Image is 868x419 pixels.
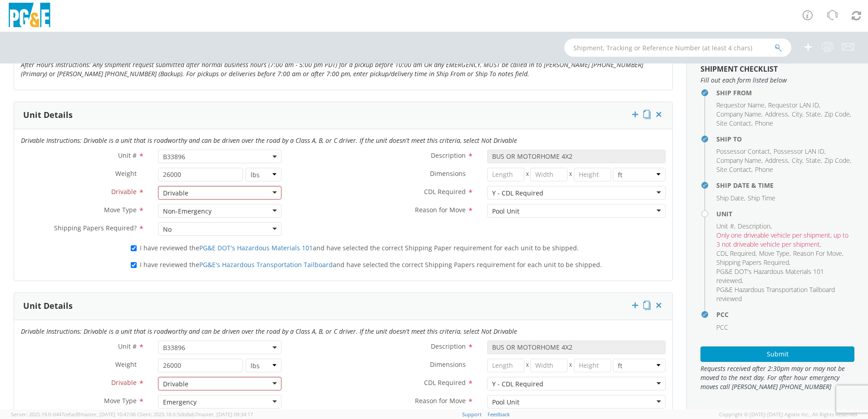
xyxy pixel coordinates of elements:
span: City [792,156,802,165]
i: Drivable Instructions: Drivable is a unit that is roadworthy and can be driven over the road by a... [21,327,517,336]
span: Description [431,151,466,160]
span: Site Contact [716,165,751,174]
h3: Unit Details [23,111,73,120]
span: Phone [755,165,773,174]
span: Address [765,156,788,165]
span: Description [738,222,770,230]
input: Length [487,168,524,181]
span: Dimensions [430,169,466,178]
span: Move Type [759,249,789,258]
span: X [567,168,574,181]
input: Height [574,359,611,372]
span: Zip Code [824,110,850,118]
span: I have reviewed the and have selected the correct Shipping Paper requirement for each unit to be ... [140,244,579,252]
span: B33896 [163,152,276,161]
li: , [806,110,822,119]
span: Unit # [118,151,137,160]
h4: Ship From [716,89,854,96]
span: Unit # [118,342,137,351]
span: Possessor LAN ID [774,147,824,156]
li: , [792,110,804,119]
span: Fill out each form listed below [700,76,854,85]
div: Y - CDL Required [492,380,543,389]
span: Requests received after 2:30pm may or may not be moved to the next day. For after hour emergency ... [700,364,854,391]
span: State [806,110,821,118]
li: , [792,156,804,165]
span: Ship Date [716,194,744,202]
span: master, [DATE] 09:34:17 [197,411,253,418]
li: , [716,267,852,285]
span: Site Contact [716,119,751,127]
span: Unit # [716,222,734,230]
span: Shipping Papers Required [716,258,789,267]
div: Drivable [163,189,188,198]
input: Width [530,359,567,372]
div: Y - CDL Required [492,189,543,198]
li: , [806,156,822,165]
div: Pool Unit [492,207,519,216]
span: PCC [716,323,728,331]
button: Submit [700,346,854,362]
span: CDL Required [424,187,466,196]
li: , [765,110,789,119]
span: Copyright © [DATE]-[DATE] Agistix Inc., All Rights Reserved [719,411,857,418]
span: Weight [115,360,137,369]
span: CDL Required [716,249,755,258]
input: Length [487,359,524,372]
span: PG&E Hazardous Transportation Tailboard reviewed [716,285,835,303]
li: , [824,110,851,119]
span: Only one driveable vehicle per shipment, up to 3 not driveable vehicle per shipment [716,231,848,248]
span: X [567,359,574,372]
span: State [806,156,821,165]
a: Feedback [488,411,510,418]
a: PG&E's Hazardous Transportation Tailboard [199,260,333,269]
span: City [792,110,802,118]
li: , [824,156,851,165]
span: Description [431,342,466,351]
span: B33896 [163,343,276,352]
li: , [716,249,757,258]
span: Phone [755,119,773,127]
li: , [716,110,763,119]
span: B33896 [158,150,281,163]
input: Height [574,168,611,181]
span: Reason for Move [415,396,466,405]
span: Requestor Name [716,101,764,109]
li: , [716,119,753,128]
h4: Ship Date & Time [716,182,854,189]
li: , [716,194,745,203]
div: Emergency [163,398,197,407]
span: X [524,168,531,181]
li: , [716,156,763,165]
div: Pool Unit [492,398,519,407]
input: Width [530,168,567,181]
li: , [716,222,735,231]
li: , [716,147,771,156]
span: Zip Code [824,156,850,165]
li: , [768,101,820,110]
li: , [716,101,766,110]
span: PG&E DOT's Hazardous Materials 101 reviewed [716,267,824,285]
li: , [738,222,772,231]
span: Drivable [111,187,137,196]
span: Reason For Move [793,249,842,258]
h4: Ship To [716,136,854,142]
span: Server: 2025.19.0-d447cefac8f [11,411,136,418]
li: , [716,165,753,174]
h3: Unit Details [23,302,73,311]
i: Drivable Instructions: Drivable is a unit that is roadworthy and can be driven over the road by a... [21,136,517,145]
li: , [765,156,789,165]
span: Drivable [111,378,137,387]
span: Ship Time [748,194,775,202]
span: Dimensions [430,360,466,369]
span: Reason for Move [415,205,466,214]
span: Client: 2025.18.0-5db8ab7 [137,411,253,418]
span: X [524,359,531,372]
span: Move Type [104,396,137,405]
span: I have reviewed the and have selected the correct Shipping Papers requirement for each unit to be... [140,260,602,269]
div: No [163,225,172,234]
h4: PCC [716,311,854,318]
div: Drivable [163,380,188,389]
span: Shipping Papers Required? [54,224,137,232]
span: Company Name [716,110,761,118]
